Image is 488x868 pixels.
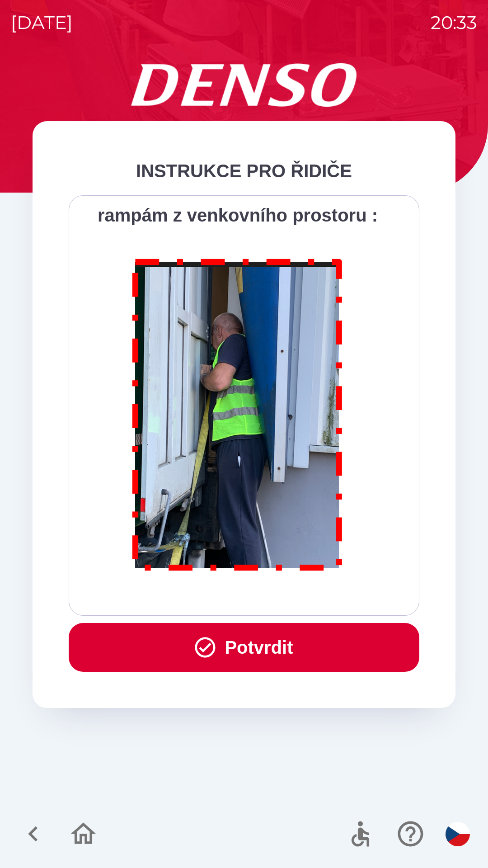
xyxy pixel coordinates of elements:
[431,9,477,36] p: 20:33
[446,822,470,846] img: cs flag
[69,623,419,672] button: Potvrdit
[33,63,455,107] img: Logo
[122,247,353,579] img: M8MNayrTL6gAAAABJRU5ErkJggg==
[69,157,419,184] div: INSTRUKCE PRO ŘIDIČE
[11,9,73,36] p: [DATE]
